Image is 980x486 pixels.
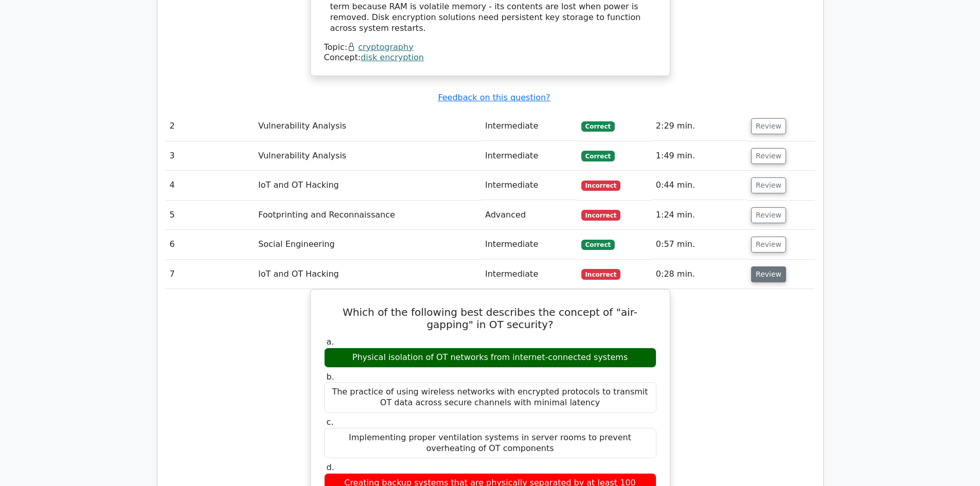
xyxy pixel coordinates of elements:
[254,260,481,289] td: IoT and OT Hacking
[481,201,577,230] td: Advanced
[481,141,577,171] td: Intermediate
[581,121,615,132] span: Correct
[652,260,747,289] td: 0:28 min.
[581,151,615,161] span: Correct
[166,201,255,230] td: 5
[438,93,550,102] a: Feedback on this question?
[481,230,577,259] td: Intermediate
[324,42,656,53] div: Topic:
[652,230,747,259] td: 0:57 min.
[327,337,334,347] span: a.
[652,201,747,230] td: 1:24 min.
[751,177,786,193] button: Review
[751,207,786,223] button: Review
[166,171,255,200] td: 4
[751,266,786,282] button: Review
[166,230,255,259] td: 6
[324,348,656,368] div: Physical isolation of OT networks from internet-connected systems
[652,112,747,141] td: 2:29 min.
[751,237,786,253] button: Review
[324,382,656,413] div: The practice of using wireless networks with encrypted protocols to transmit OT data across secur...
[327,372,334,382] span: b.
[481,260,577,289] td: Intermediate
[581,240,615,250] span: Correct
[324,52,656,63] div: Concept:
[481,171,577,200] td: Intermediate
[751,148,786,164] button: Review
[481,112,577,141] td: Intermediate
[254,230,481,259] td: Social Engineering
[324,428,656,459] div: Implementing proper ventilation systems in server rooms to prevent overheating of OT components
[361,52,424,62] a: disk encryption
[581,210,621,220] span: Incorrect
[166,141,255,171] td: 3
[358,42,413,52] a: cryptography
[254,141,481,171] td: Vulnerability Analysis
[254,201,481,230] td: Footprinting and Reconnaissance
[327,462,334,472] span: d.
[751,118,786,134] button: Review
[652,171,747,200] td: 0:44 min.
[581,181,621,191] span: Incorrect
[652,141,747,171] td: 1:49 min.
[166,260,255,289] td: 7
[323,306,657,331] h5: Which of the following best describes the concept of "air-gapping" in OT security?
[166,112,255,141] td: 2
[327,417,334,427] span: c.
[254,112,481,141] td: Vulnerability Analysis
[254,171,481,200] td: IoT and OT Hacking
[581,269,621,279] span: Incorrect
